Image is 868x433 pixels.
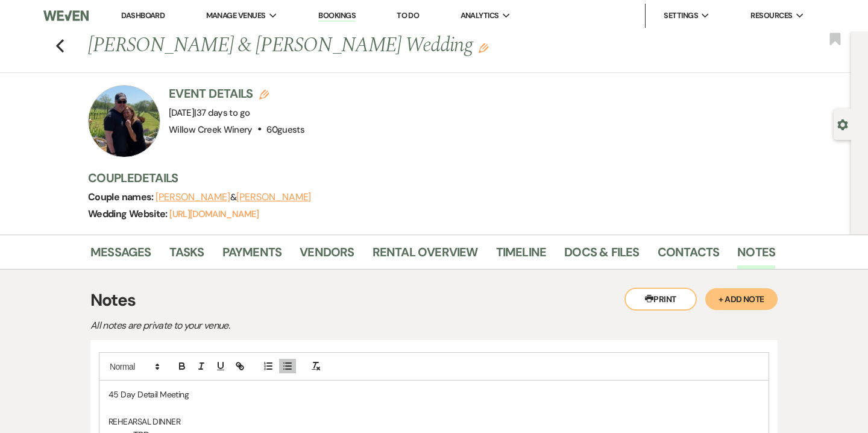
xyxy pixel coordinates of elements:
[318,10,356,22] a: Bookings
[43,3,89,28] img: Weven Logo
[737,242,775,269] a: Notes
[169,85,304,102] h3: Event Details
[108,388,759,401] p: 45 Day Detail Meeting
[564,242,639,269] a: Docs & Files
[837,118,848,130] button: Open lead details
[479,42,488,53] button: Edit
[373,242,478,269] a: Rental Overview
[222,242,282,269] a: Payments
[169,242,204,269] a: Tasks
[156,192,230,202] button: [PERSON_NAME]
[156,191,311,203] span: &
[169,124,253,136] span: Willow Creek Winery
[397,10,419,21] a: To Do
[197,107,250,119] span: 37 days to go
[121,10,165,21] a: Dashboard
[658,242,720,269] a: Contacts
[108,415,759,428] p: REHEARSAL DINNER
[750,10,792,22] span: Resources
[461,10,499,22] span: Analytics
[496,242,547,269] a: Timeline
[88,191,156,203] span: Couple names:
[169,107,250,119] span: [DATE]
[624,288,697,311] button: Print
[88,31,628,60] h1: [PERSON_NAME] & [PERSON_NAME] Wedding
[236,192,311,202] button: [PERSON_NAME]
[90,242,151,269] a: Messages
[169,208,259,220] a: [URL][DOMAIN_NAME]
[88,169,763,186] h3: Couple Details
[206,10,266,22] span: Manage Venues
[88,207,169,220] span: Wedding Website:
[90,288,778,313] h3: Notes
[705,288,778,310] button: + Add Note
[194,107,250,119] span: |
[300,242,354,269] a: Vendors
[664,10,698,22] span: Settings
[266,124,304,136] span: 60 guests
[90,318,512,333] p: All notes are private to your venue.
